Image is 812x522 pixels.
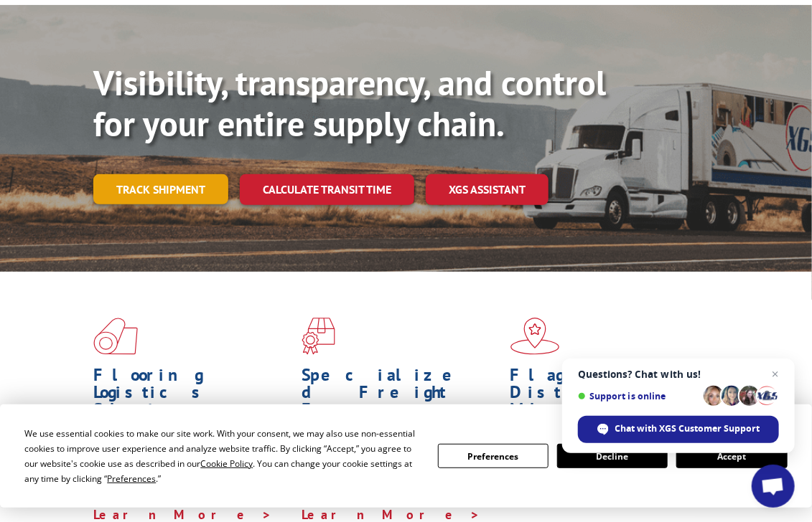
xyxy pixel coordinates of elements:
[557,444,668,468] button: Decline
[426,174,549,205] a: XGS ASSISTANT
[510,318,560,355] img: xgs-icon-flagship-distribution-model-red
[510,366,708,425] h1: Flagship Distribution Model
[200,457,253,470] span: Cookie Policy
[93,174,228,204] a: Track shipment
[302,366,499,425] h1: Specialized Freight Experts
[24,426,420,486] div: We use essential cookies to make our site work. With your consent, we may also use non-essential ...
[578,416,779,443] span: Chat with XGS Customer Support
[240,174,414,205] a: Calculate transit time
[302,318,335,355] img: xgs-icon-focused-on-flooring-red
[578,391,699,402] span: Support is online
[93,366,291,425] h1: Flooring Logistics Solutions
[93,318,138,355] img: xgs-icon-total-supply-chain-intelligence-red
[578,369,779,380] span: Questions? Chat with us!
[93,60,606,146] b: Visibility, transparency, and control for your entire supply chain.
[107,473,156,485] span: Preferences
[615,422,760,435] span: Chat with XGS Customer Support
[676,444,787,468] button: Accept
[438,444,549,468] button: Preferences
[752,465,795,508] a: Open chat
